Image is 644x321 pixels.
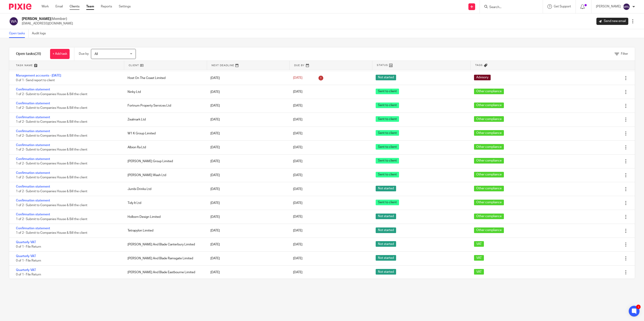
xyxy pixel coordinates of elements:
div: [PERSON_NAME] And Blade Canterbury Limited [123,240,206,249]
span: [DATE] [293,174,302,177]
span: Other compliance [474,144,504,150]
div: [DATE] [206,254,289,263]
span: Other compliance [474,214,504,219]
a: Quarterly VAT [16,255,36,258]
span: Other compliance [474,200,504,205]
span: Not started [376,255,396,261]
a: Confirmation statement [16,88,50,91]
span: Tags [475,63,483,67]
div: [DATE] [206,185,289,194]
img: svg%3E [9,17,18,26]
span: Not started [376,269,396,275]
span: Status [377,63,388,67]
div: Zealmark Ltd [123,115,206,124]
span: All [95,52,98,56]
span: Filter [621,52,628,55]
span: 0 of 1 · File Return [16,259,41,262]
span: Other compliance [474,172,504,177]
span: Other compliance [474,158,504,164]
span: 1 of 2 · Submit to Companies House & Bill the client [16,190,87,193]
span: Not started [376,214,396,219]
div: [DATE] [206,143,289,152]
a: Confirmation statement [16,185,50,188]
span: 1 of 2 · Submit to Companies House & Bill the client [16,134,87,137]
span: VAT [474,269,484,275]
span: Other compliance [474,227,504,233]
a: Team [86,4,94,9]
div: Ninky Ltd [123,87,206,96]
div: Jumbi Drinks Ltd [123,185,206,194]
span: (28) [35,52,41,56]
div: [DATE] [206,268,289,277]
img: Pixie [9,4,31,10]
div: [DATE] [206,171,289,180]
a: Quarterly VAT [16,241,36,244]
a: Confirmation statement [16,157,50,161]
span: [DATE] [293,201,302,205]
a: Confirmation statement [16,130,50,133]
span: Other compliance [474,130,504,136]
h1: Open tasks [16,52,41,56]
div: Holborn Design Limited [123,212,206,221]
div: [DATE] [206,74,289,83]
span: Sent to client [376,200,399,205]
a: Reports [101,4,112,9]
div: [DATE] [206,129,289,138]
span: [DATE] [293,104,302,107]
div: [DATE] [206,212,289,221]
div: Tidy It Ltd [123,199,206,207]
span: (Member) [51,17,67,21]
input: Search [489,5,529,9]
span: VAT [474,241,484,247]
a: Clients [70,4,79,9]
a: Confirmation statement [16,227,50,230]
div: Host On The Coast Limited [123,74,206,83]
div: [PERSON_NAME] And Blade Eastbourne Limited [123,268,206,277]
div: [DATE] [206,157,289,166]
span: [DATE] [293,132,302,135]
a: Email [55,4,63,9]
span: 1 of 2 · Submit to Companies House & Bill the client [16,162,87,165]
div: Albion Ra Ltd [123,143,206,152]
div: [DATE] [206,199,289,207]
span: [DATE] [293,188,302,191]
span: [DATE] [293,76,302,80]
span: Sent to client [376,158,399,164]
div: Tetrapylon Limited [123,226,206,235]
div: Fortnum Property Services Ltd [123,101,206,110]
span: Not started [376,186,396,191]
p: [EMAIL_ADDRESS][DOMAIN_NAME] [22,21,73,26]
div: [DATE] [206,101,289,110]
span: [DATE] [293,160,302,163]
a: Confirmation statement [16,171,50,175]
span: Sent to client [376,89,399,94]
span: 1 of 2 · Submit to Companies House & Bill the client [16,107,87,110]
a: + Add task [50,49,70,59]
span: Other compliance [474,103,504,108]
span: [DATE] [293,271,302,274]
span: Other compliance [474,89,504,94]
span: 1 of 2 · Submit to Companies House & Bill the client [16,148,87,151]
img: svg%3E [623,3,630,10]
span: [DATE] [293,90,302,94]
span: 0 of 1 · Send report to client [16,79,55,82]
span: 1 of 2 · Submit to Companies House & Bill the client [16,231,87,235]
a: Open tasks [9,29,29,38]
a: Work [42,4,49,9]
span: [DATE] [293,215,302,218]
a: Management accounts - [DATE] [16,74,61,77]
h2: [PERSON_NAME] [22,17,73,21]
span: 1 of 2 · Submit to Companies House & Bill the client [16,176,87,179]
div: W1 K Group Limited [123,129,206,138]
a: Confirmation statement [16,116,50,119]
div: [PERSON_NAME] And Blade Ramsgate Limited [123,254,206,263]
div: [DATE] [206,87,289,96]
span: Other compliance [474,116,504,122]
span: Sent to client [376,144,399,150]
span: 1 of 2 · Submit to Companies House & Bill the client [16,204,87,207]
span: VAT [474,255,484,261]
span: [DATE] [293,118,302,121]
a: Settings [119,4,131,9]
span: 1 of 2 · Submit to Companies House & Bill the client [16,120,87,124]
span: Sent to client [376,130,399,136]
